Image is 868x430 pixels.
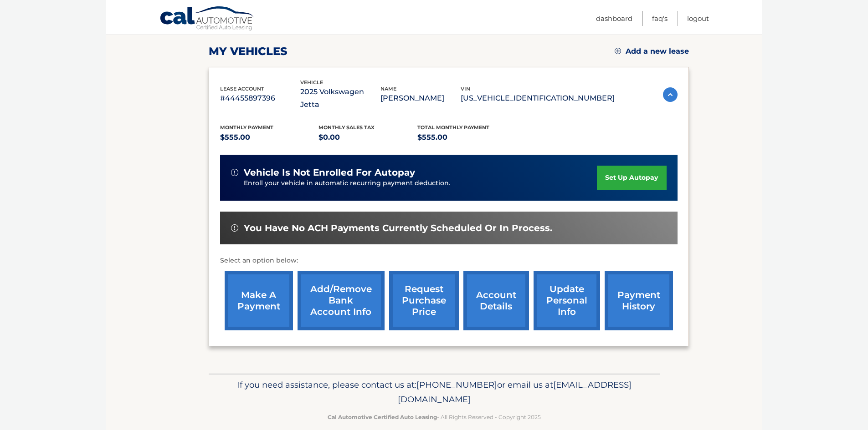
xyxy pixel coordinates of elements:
[597,166,666,190] a: set up autopay
[605,271,673,330] a: payment history
[209,45,288,58] h2: my vehicles
[215,378,654,407] p: If you need assistance, please contact us at: or email us at
[159,6,255,32] a: Cal Automotive
[300,86,380,111] p: 2025 Volkswagen Jetta
[244,223,552,234] span: You have no ACH payments currently scheduled or in process.
[231,224,238,232] img: alert-white.svg
[398,379,632,405] span: [EMAIL_ADDRESS][DOMAIN_NAME]
[318,124,375,131] span: Monthly sales Tax
[615,47,689,56] a: Add a new lease
[225,271,293,330] a: make a payment
[534,271,600,330] a: update personal info
[652,11,668,26] a: FAQ's
[389,271,459,330] a: request purchase price
[318,131,417,144] p: $0.00
[461,92,615,105] p: [US_VEHICLE_IDENTIFICATION_NUMBER]
[220,86,264,92] span: lease account
[244,178,597,188] p: Enroll your vehicle in automatic recurring payment deduction.
[328,414,437,420] strong: Cal Automotive Certified Auto Leasing
[416,379,497,390] span: [PHONE_NUMBER]
[231,169,238,176] img: alert-white.svg
[417,124,489,131] span: Total Monthly Payment
[220,92,300,105] p: #44455897396
[687,11,709,26] a: Logout
[463,271,529,330] a: account details
[663,87,678,102] img: accordion-active.svg
[596,11,632,26] a: Dashboard
[380,92,461,105] p: [PERSON_NAME]
[220,131,319,144] p: $555.00
[380,86,396,92] span: name
[220,124,273,131] span: Monthly Payment
[461,86,470,92] span: vin
[244,167,415,178] span: vehicle is not enrolled for autopay
[220,255,678,266] p: Select an option below:
[298,271,385,330] a: Add/Remove bank account info
[615,48,621,54] img: add.svg
[300,79,323,86] span: vehicle
[215,412,654,422] p: - All Rights Reserved - Copyright 2025
[417,131,516,144] p: $555.00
